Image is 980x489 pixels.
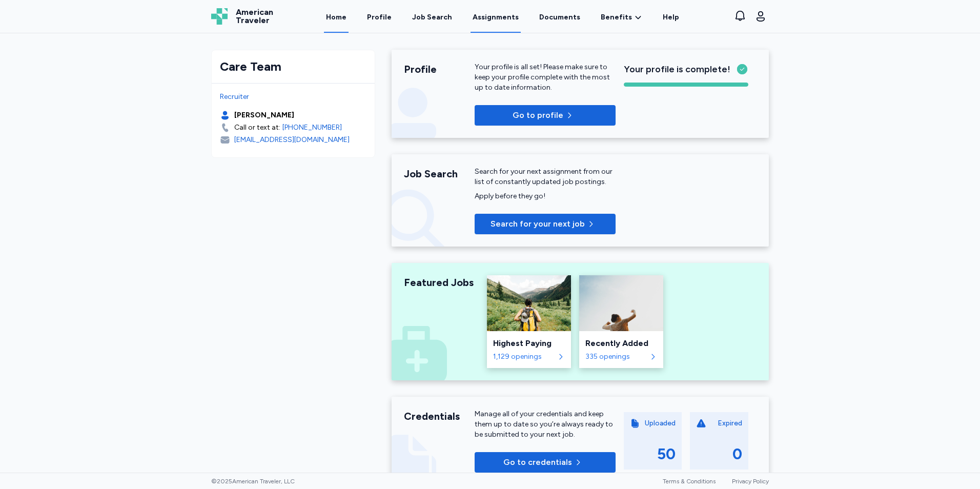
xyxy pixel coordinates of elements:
[732,478,769,485] a: Privacy Policy
[585,337,657,350] div: Recently Added
[585,352,647,362] div: 335 openings
[493,337,565,350] div: Highest Paying
[579,275,663,368] a: Recently AddedRecently Added335 openings
[663,478,716,485] a: Terms & Conditions
[220,58,366,75] div: Care Team
[487,275,571,368] a: Highest PayingHighest Paying1,129 openings
[404,167,475,181] div: Job Search
[475,167,616,187] div: Search for your next assignment from our list of constantly updated job postings.
[503,456,572,468] span: Go to credentials
[220,92,366,102] div: Recruiter
[493,352,555,362] div: 1,129 openings
[475,409,616,440] div: Manage all of your credentials and keep them up to date so you’re always ready to be submitted to...
[475,214,616,234] button: Search for your next job
[491,218,585,230] span: Search for your next job
[324,1,349,33] a: Home
[487,275,571,331] img: Highest Paying
[404,409,475,423] div: Credentials
[282,123,342,133] a: [PHONE_NUMBER]
[475,452,616,473] button: Go to credentials
[404,275,475,290] div: Featured Jobs
[645,418,676,429] div: Uploaded
[513,109,563,121] span: Go to profile
[234,123,280,133] div: Call or text at:
[601,12,632,23] span: Benefits
[234,135,350,145] div: [EMAIL_ADDRESS][DOMAIN_NAME]
[624,62,730,76] span: Your profile is complete!
[475,105,616,126] button: Go to profile
[657,445,676,463] div: 50
[718,418,742,429] div: Expired
[475,62,616,93] div: Your profile is all set! Please make sure to keep your profile complete with the most up to date ...
[412,12,452,23] div: Job Search
[211,8,228,25] img: Logo
[211,477,295,485] span: © 2025 American Traveler, LLC
[732,445,742,463] div: 0
[579,275,663,331] img: Recently Added
[234,110,294,120] div: [PERSON_NAME]
[475,191,616,201] div: Apply before they go!
[236,8,273,25] span: American Traveler
[471,1,521,33] a: Assignments
[601,12,642,23] a: Benefits
[404,62,475,76] div: Profile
